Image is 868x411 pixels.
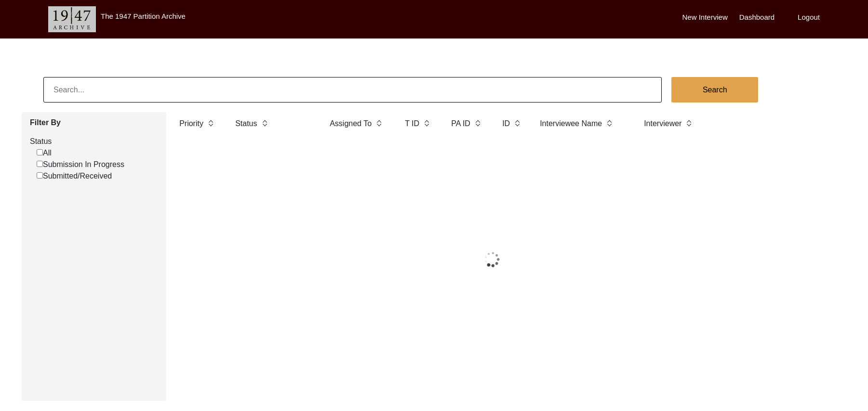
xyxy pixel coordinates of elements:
[455,235,529,283] img: 1*9EBHIOzhE1XfMYoKz1JcsQ.gif
[37,149,43,155] input: All
[43,77,662,103] input: Search...
[474,118,481,128] img: sort-button.png
[37,159,124,170] label: Submission In Progress
[423,118,430,128] img: sort-button.png
[330,118,372,129] label: Assigned To
[671,77,758,103] button: Search
[37,172,43,179] input: Submitted/Received
[30,117,159,128] label: Filter By
[644,118,681,129] label: Interviewer
[37,170,112,182] label: Submitted/Received
[207,118,214,128] img: sort-button.png
[101,12,186,20] label: The 1947 Partition Archive
[30,136,159,147] label: Status
[235,118,257,129] label: Status
[37,147,52,159] label: All
[37,161,43,167] input: Submission In Progress
[48,6,96,32] img: header-logo.png
[179,118,203,129] label: Priority
[502,118,510,129] label: ID
[540,118,602,129] label: Interviewee Name
[798,12,820,23] label: Logout
[685,118,692,128] img: sort-button.png
[682,12,728,23] label: New Interview
[261,118,268,128] img: sort-button.png
[514,118,521,128] img: sort-button.png
[405,118,419,129] label: T ID
[739,12,775,23] label: Dashboard
[375,118,382,128] img: sort-button.png
[451,118,470,129] label: PA ID
[606,118,613,128] img: sort-button.png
